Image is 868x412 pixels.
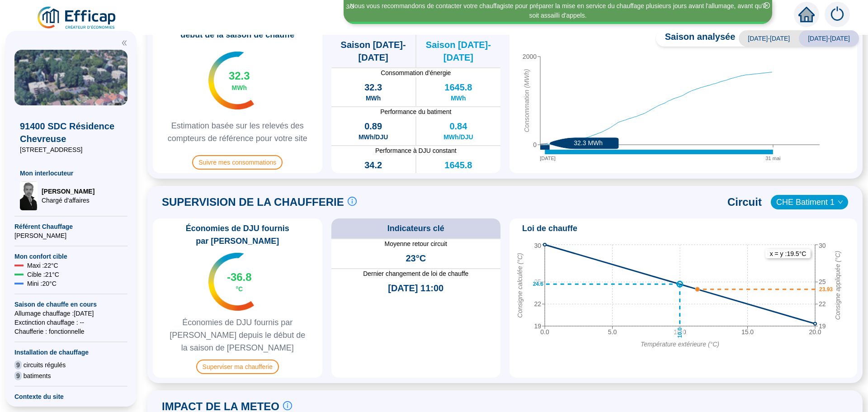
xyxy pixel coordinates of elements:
[14,222,127,231] span: Référent Chauffage
[674,328,686,336] tspan: 10.0
[387,222,444,235] span: Indicateurs clé
[534,278,541,285] tspan: 25
[27,279,57,288] span: Mini : 20 °C
[331,239,501,248] span: Moyenne retour circuit
[764,2,770,9] span: close-circle
[42,196,94,205] span: Chargé d'affaires
[770,250,807,257] text: x = y : 19.5 °C
[366,171,381,180] span: MWh
[522,222,577,235] span: Loi de chauffe
[834,251,841,320] tspan: Consigne appliquée (°C)
[345,1,771,20] div: Nous vous recommandons de contacter votre chauffagiste pour préparer la mise en service du chauff...
[14,392,127,401] span: Contexte du site
[14,360,22,369] span: 9
[534,322,541,330] tspan: 19
[540,156,556,161] tspan: [DATE]
[208,52,254,109] img: indicateur températures
[20,145,122,154] span: [STREET_ADDRESS]
[331,107,501,116] span: Performance du batiment
[523,69,530,133] tspan: Consommation (MWh)
[727,195,762,209] span: Circuit
[523,53,537,60] tspan: 2000
[641,341,719,348] tspan: Température extérieure (°C)
[331,269,501,278] span: Dernier changement de loi de chauffe
[14,252,127,261] span: Mon confort cible
[825,2,850,27] img: alerts
[196,360,279,374] span: Superviser ma chaufferie
[838,199,843,205] span: down
[156,119,319,145] span: Estimation basée sur les relevés des compteurs de référence pour votre site
[819,300,826,308] tspan: 22
[121,40,127,46] span: double-left
[443,133,473,142] span: MWh/DJU
[14,309,127,318] span: Allumage chauffage : [DATE]
[798,6,815,23] span: home
[364,120,382,133] span: 0.89
[776,195,843,209] span: CHE Batiment 1
[765,156,780,161] tspan: 31 mai
[677,327,683,338] text: 10.0
[27,270,59,279] span: Cible : 21 °C
[799,30,859,47] span: [DATE]-[DATE]
[14,300,127,309] span: Saison de chauffe en cours
[229,69,250,83] span: 32.3
[444,81,472,94] span: 1645.8
[819,242,826,249] tspan: 30
[208,253,254,311] img: indicateur températures
[283,401,292,410] span: info-circle
[236,284,243,294] span: °C
[819,278,826,285] tspan: 25
[608,328,617,336] tspan: 5.0
[42,187,94,196] span: [PERSON_NAME]
[331,146,501,155] span: Performance à DJU constant
[516,253,524,317] tspan: Consigne calculée (°C)
[20,169,122,178] span: Mon interlocuteur
[24,371,51,380] span: batiments
[14,231,127,240] span: [PERSON_NAME]
[14,348,127,357] span: Installation de chauffage
[162,195,344,209] span: SUPERVISION DE LA CHAUFFERIE
[819,286,833,293] text: 23.93
[739,30,799,47] span: [DATE]-[DATE]
[348,197,357,206] span: info-circle
[14,318,127,327] span: Exctinction chauffage : --
[444,159,472,171] span: 1645.8
[192,155,283,170] span: Suivre mes consommations
[36,5,118,31] img: efficap energie logo
[388,282,443,294] span: [DATE] 11:00
[232,83,247,92] span: MWh
[574,139,603,147] text: 32.3 MWh
[359,133,388,142] span: MWh/DJU
[346,3,354,10] i: 3 / 3
[156,316,319,354] span: Économies de DJU fournis par [PERSON_NAME] depuis le début de la saison de [PERSON_NAME]
[451,94,466,103] span: MWh
[741,328,754,336] tspan: 15.0
[534,300,541,308] tspan: 22
[20,120,122,145] span: 91400 SDC Résidence Chevreuse
[227,270,252,284] span: -36.8
[24,360,66,369] span: circuits régulés
[540,328,549,336] tspan: 0.0
[416,38,500,64] span: Saison [DATE]-[DATE]
[364,159,382,171] span: 34.2
[451,171,466,180] span: MWh
[533,281,544,287] text: 24.6
[366,94,381,103] span: MWh
[364,81,382,94] span: 32.3
[20,181,38,210] img: Chargé d'affaires
[406,252,426,265] span: 23°C
[331,68,501,77] span: Consommation d'énergie
[14,371,22,380] span: 9
[14,327,127,336] span: Chaufferie : fonctionnelle
[449,120,467,133] span: 0.84
[331,38,415,64] span: Saison [DATE]-[DATE]
[156,222,319,247] span: Économies de DJU fournis par [PERSON_NAME]
[533,141,537,148] tspan: 0
[656,30,736,47] span: Saison analysée
[27,261,58,270] span: Maxi : 22 °C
